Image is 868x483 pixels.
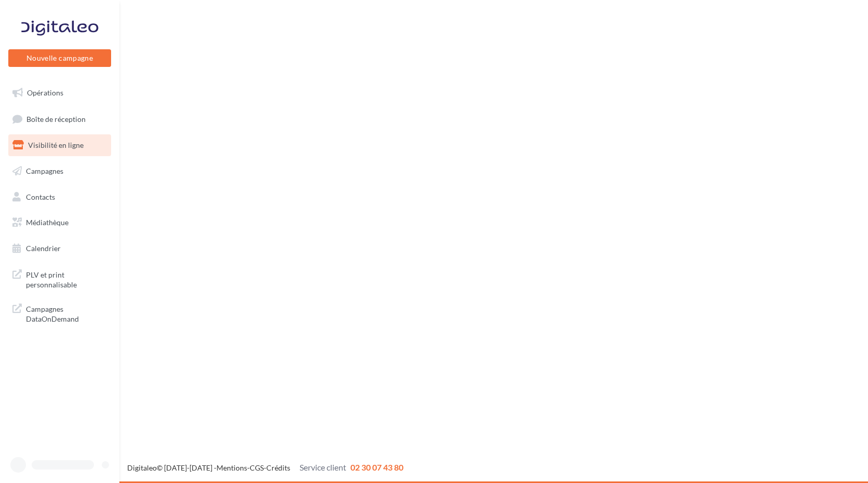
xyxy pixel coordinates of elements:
span: 02 30 07 43 80 [350,462,403,472]
span: Opérations [27,88,63,97]
a: Campagnes [6,160,113,182]
span: Médiathèque [26,218,69,227]
span: Campagnes DataOnDemand [26,302,107,324]
span: Campagnes [26,167,63,175]
span: Calendrier [26,244,61,253]
a: Opérations [6,82,113,104]
a: Boîte de réception [6,108,113,130]
span: Visibilité en ligne [28,141,84,149]
span: Service client [300,462,346,472]
a: Campagnes DataOnDemand [6,298,113,328]
button: Nouvelle campagne [8,49,111,67]
a: Digitaleo [127,463,157,472]
span: Contacts [26,192,55,201]
span: PLV et print personnalisable [26,268,107,290]
a: Contacts [6,186,113,208]
a: Crédits [266,463,290,472]
a: Médiathèque [6,212,113,233]
a: Visibilité en ligne [6,134,113,156]
a: CGS [250,463,264,472]
a: Calendrier [6,238,113,259]
span: Boîte de réception [26,114,86,123]
span: © [DATE]-[DATE] - - - [127,463,403,472]
a: Mentions [216,463,247,472]
a: PLV et print personnalisable [6,264,113,294]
